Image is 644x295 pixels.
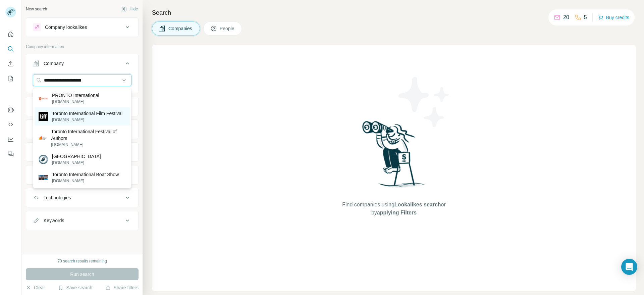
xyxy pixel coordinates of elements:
button: Save search [58,284,92,291]
p: 20 [563,13,569,21]
button: Company [26,55,138,74]
button: My lists [5,72,16,85]
button: Quick start [5,28,16,40]
p: Toronto International Film Festival [52,110,122,117]
button: Keywords [26,212,138,229]
button: Enrich CSV [5,58,16,70]
button: Technologies [26,190,138,206]
div: Company lookalikes [45,24,87,31]
button: Search [5,43,16,55]
img: Toronto International Festival of Authors [39,134,47,142]
div: New search [26,6,47,12]
img: Toronto International Film Festival [39,112,48,121]
button: Annual revenue ($) [26,144,138,160]
img: Toronto International Boat Show [39,175,48,180]
p: [DOMAIN_NAME] [52,99,99,105]
p: 5 [584,13,587,21]
button: Buy credits [598,13,629,22]
img: PRONTO International [39,94,48,103]
button: Company lookalikes [26,19,138,35]
p: [DOMAIN_NAME] [52,178,119,184]
span: Find companies using or by [340,201,447,217]
img: Surfe Illustration - Woman searching with binoculars [359,119,429,194]
button: Hide [117,4,143,14]
span: applying Filters [377,210,417,215]
p: [GEOGRAPHIC_DATA] [52,153,101,160]
p: [DOMAIN_NAME] [52,160,101,166]
div: Open Intercom Messenger [621,259,637,275]
div: Keywords [44,217,64,224]
button: Employees (size) [26,167,138,183]
span: People [220,25,235,32]
img: Toronto International Ballet Theatre [39,155,48,164]
h4: Search [152,8,636,17]
p: Toronto International Festival of Authors [51,128,126,142]
button: Dashboard [5,133,16,145]
button: Use Surfe API [5,118,16,131]
button: Industry [26,98,138,114]
button: Share filters [105,284,139,291]
button: Use Surfe on LinkedIn [5,104,16,116]
span: Companies [168,25,193,32]
p: PRONTO International [52,92,99,99]
img: Surfe Illustration - Stars [394,72,454,132]
button: HQ location [26,121,138,137]
button: Feedback [5,148,16,160]
div: Company [44,60,64,67]
p: Company information [26,44,139,50]
p: Toronto International Boat Show [52,171,119,178]
p: [DOMAIN_NAME] [51,142,126,148]
div: 70 search results remaining [57,258,107,264]
div: Technologies [44,194,71,201]
p: [DOMAIN_NAME] [52,117,122,123]
span: Lookalikes search [394,202,441,207]
button: Clear [26,284,45,291]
